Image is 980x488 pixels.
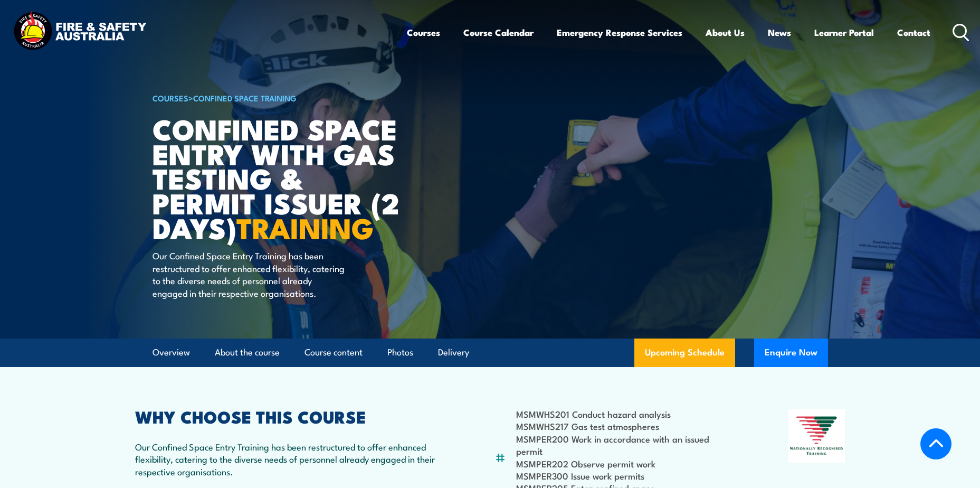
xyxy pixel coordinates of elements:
[153,92,188,104] a: COURSES
[153,249,345,299] p: Our Confined Space Entry Training has been restructured to offer enhanced flexibility, catering t...
[634,339,735,367] a: Upcoming Schedule
[754,339,828,367] button: Enquire Now
[557,18,682,46] a: Emergency Response Services
[236,205,374,249] strong: TRAINING
[463,18,534,46] a: Course Calendar
[768,18,791,46] a: News
[516,457,737,470] li: MSMPER202 Observe permit work
[153,91,413,104] h6: >
[215,339,280,367] a: About the course
[516,408,737,420] li: MSMWHS201 Conduct hazard analysis
[516,470,737,482] li: MSMPER300 Issue work permits
[897,18,930,46] a: Contact
[305,339,363,367] a: Course content
[135,440,443,477] p: Our Confined Space Entry Training has been restructured to offer enhanced flexibility, catering t...
[516,420,737,432] li: MSMWHS217 Gas test atmospheres
[516,433,737,457] li: MSMPER200 Work in accordance with an issued permit
[193,92,297,104] a: Confined Space Training
[153,116,413,240] h1: Confined Space Entry with Gas Testing & Permit Issuer (2 days)
[788,409,845,463] img: Nationally Recognised Training logo.
[153,339,190,367] a: Overview
[387,339,413,367] a: Photos
[438,339,469,367] a: Delivery
[706,18,745,46] a: About Us
[135,409,443,424] h2: WHY CHOOSE THIS COURSE
[814,18,874,46] a: Learner Portal
[407,18,440,46] a: Courses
